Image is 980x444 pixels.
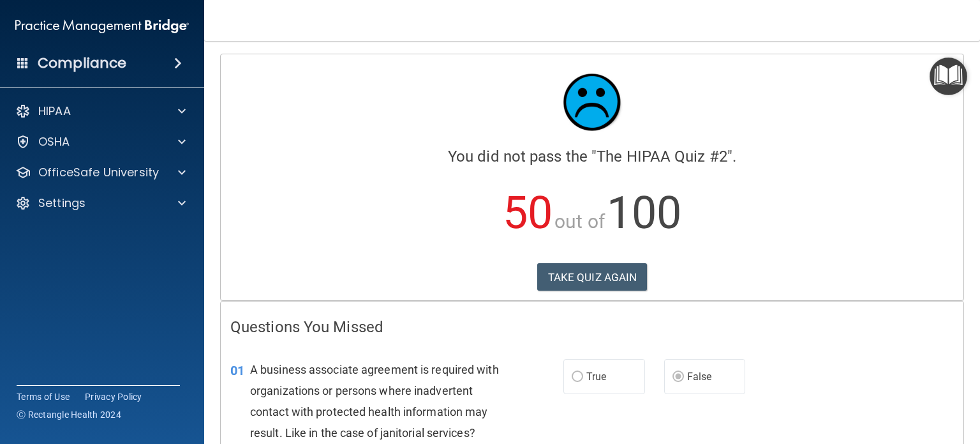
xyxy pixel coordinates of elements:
span: True [586,371,606,383]
p: OSHA [38,134,70,149]
h4: You did not pass the " ". [230,148,954,165]
span: False [687,371,712,383]
span: out of [554,210,605,233]
img: sad_face.ecc698e2.jpg [554,64,630,141]
a: HIPAA [15,103,186,119]
input: False [672,372,684,382]
span: 100 [607,187,681,239]
span: The HIPAA Quiz #2 [597,148,727,165]
a: Terms of Use [17,390,70,403]
h4: Questions You Missed [230,319,954,335]
a: Privacy Policy [85,390,142,403]
span: 50 [503,187,553,239]
input: True [572,372,583,382]
p: HIPAA [38,103,71,119]
a: OSHA [15,134,186,149]
span: A business associate agreement is required with organizations or persons where inadvertent contac... [250,363,499,440]
a: Settings [15,195,186,211]
button: TAKE QUIZ AGAIN [537,263,648,291]
button: Open Resource Center [930,57,967,95]
span: Ⓒ Rectangle Health 2024 [17,408,121,421]
a: OfficeSafe University [15,165,186,180]
p: Settings [38,195,85,211]
span: 01 [230,363,244,378]
iframe: Drift Widget Chat Controller [916,356,965,404]
img: PMB logo [15,13,189,39]
h4: Compliance [38,54,126,72]
p: OfficeSafe University [38,165,159,180]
